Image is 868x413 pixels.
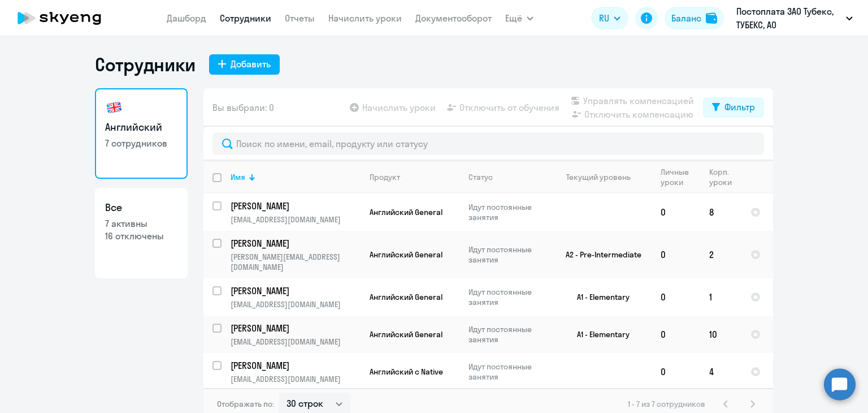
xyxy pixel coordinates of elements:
a: [PERSON_NAME] [231,322,360,334]
a: [PERSON_NAME] [231,237,360,249]
p: 7 активны [105,217,177,230]
td: 0 [652,353,700,390]
p: [EMAIL_ADDRESS][DOMAIN_NAME] [231,299,360,309]
div: Добавить [231,57,271,71]
td: A1 - Elementary [546,278,652,316]
img: english [105,98,123,117]
a: Начислить уроки [328,12,402,24]
td: 0 [652,193,700,231]
button: Постоплата ЗАО Тубекс, ТУБЕКС, АО [731,5,858,32]
button: Ещё [505,7,533,29]
h3: Все [105,200,177,215]
div: Личные уроки [661,167,700,187]
span: RU [599,11,609,25]
h3: Английский [105,120,177,135]
div: Имя [231,172,360,182]
div: Продукт [370,172,400,182]
div: Корп. уроки [709,167,741,187]
p: [PERSON_NAME] [231,285,358,297]
p: [EMAIL_ADDRESS][DOMAIN_NAME] [231,374,360,384]
td: 4 [700,353,741,390]
p: [PERSON_NAME] [231,237,358,249]
a: [PERSON_NAME] [231,359,360,372]
div: Баланс [671,11,701,25]
td: A2 - Pre-Intermediate [546,231,652,278]
p: 16 отключены [105,230,177,242]
td: 1 [700,278,741,316]
p: Идут постоянные занятия [468,202,546,222]
a: Все7 активны16 отключены [95,188,188,278]
p: [EMAIL_ADDRESS][DOMAIN_NAME] [231,214,360,225]
p: Идут постоянные занятия [468,362,546,382]
p: [EMAIL_ADDRESS][DOMAIN_NAME] [231,337,360,347]
p: 7 сотрудников [105,137,177,149]
button: Балансbalance [665,7,724,29]
p: Идут постоянные занятия [468,324,546,345]
p: Идут постоянные занятия [468,287,546,307]
div: Фильтр [724,100,755,114]
a: Английский7 сотрудников [95,88,188,179]
p: [PERSON_NAME][EMAIL_ADDRESS][DOMAIN_NAME] [231,252,360,272]
td: 0 [652,316,700,353]
span: Вы выбрали: 0 [212,101,274,114]
td: 0 [652,231,700,278]
p: Постоплата ЗАО Тубекс, ТУБЕКС, АО [736,5,841,32]
div: Продукт [370,172,459,182]
span: Английский General [370,249,442,260]
button: Добавить [209,54,280,75]
span: Английский General [370,207,442,217]
h1: Сотрудники [95,53,196,76]
img: balance [706,12,717,24]
input: Поиск по имени, email, продукту или статусу [212,132,764,155]
span: Английский с Native [370,367,443,377]
td: 8 [700,193,741,231]
td: 2 [700,231,741,278]
td: 0 [652,278,700,316]
p: [PERSON_NAME] [231,359,358,372]
a: [PERSON_NAME] [231,200,360,212]
a: Отчеты [285,12,315,24]
div: Статус [468,172,546,182]
a: Дашборд [167,12,206,24]
a: [PERSON_NAME] [231,285,360,297]
div: Корп. уроки [709,167,732,187]
div: Имя [231,172,245,182]
button: RU [591,7,628,29]
span: 1 - 7 из 7 сотрудников [628,399,705,409]
div: Личные уроки [661,167,689,187]
span: Отображать по: [217,399,274,409]
span: Английский General [370,329,442,339]
p: [PERSON_NAME] [231,200,358,212]
div: Текущий уровень [555,172,651,182]
p: Идут постоянные занятия [468,244,546,265]
a: Сотрудники [220,12,271,24]
div: Текущий уровень [566,172,631,182]
a: Документооборот [415,12,492,24]
div: Статус [468,172,493,182]
p: [PERSON_NAME] [231,322,358,334]
button: Фильтр [703,97,764,118]
td: 10 [700,316,741,353]
span: Английский General [370,292,442,302]
span: Ещё [505,11,522,25]
td: A1 - Elementary [546,316,652,353]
